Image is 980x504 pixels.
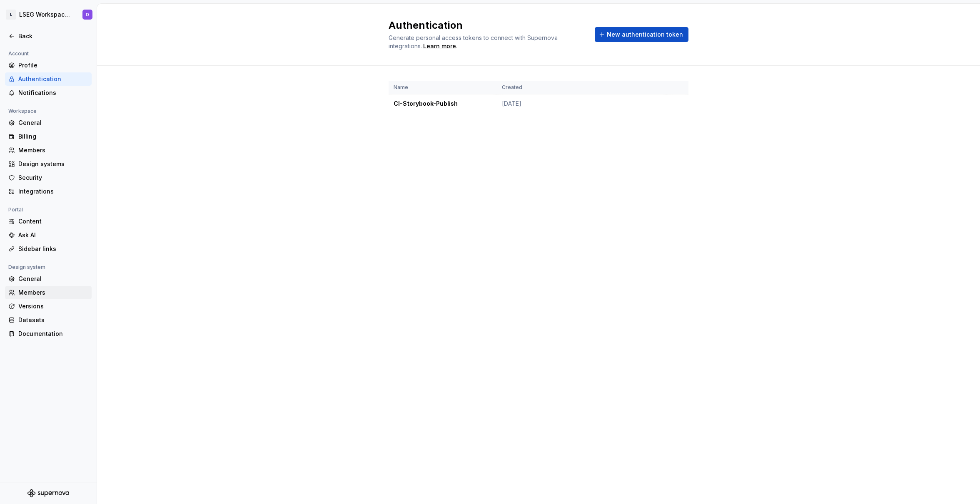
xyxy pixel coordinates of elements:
a: Datasets [5,313,92,327]
div: Authentication [18,75,88,83]
button: LLSEG Workspace Design SystemD [2,5,95,24]
div: Sidebar links [18,245,88,253]
th: Name [389,81,497,94]
button: New authentication token [595,27,688,42]
a: Learn more [423,42,456,50]
th: Created [497,81,667,94]
div: Members [18,288,88,297]
div: Members [18,146,88,154]
a: Design systems [5,157,92,171]
div: L [6,10,16,20]
svg: Supernova Logo [27,489,69,497]
div: Security [18,174,88,182]
div: Profile [18,61,88,70]
div: Content [18,217,88,226]
a: Versions [5,300,92,313]
a: Integrations [5,185,92,198]
div: Versions [18,302,88,310]
div: Notifications [18,89,88,97]
a: Billing [5,130,92,143]
a: Members [5,144,92,157]
a: General [5,272,92,286]
div: Portal [5,205,26,215]
div: Design system [5,262,49,272]
div: General [18,275,88,283]
span: Generate personal access tokens to connect with Supernova integrations. [389,34,559,50]
a: Documentation [5,327,92,340]
div: General [18,119,88,127]
a: Authentication [5,72,92,86]
td: CI-Storybook-Publish [389,94,497,113]
div: Documentation [18,330,88,338]
div: Design systems [18,160,88,168]
div: LSEG Workspace Design System [19,10,72,19]
a: Profile [5,59,92,72]
div: Billing [18,132,88,141]
h2: Authentication [389,19,585,32]
a: Security [5,171,92,184]
span: . [422,43,457,50]
div: Integrations [18,187,88,196]
div: Back [18,32,88,40]
a: Content [5,215,92,228]
div: Datasets [18,316,88,324]
a: General [5,116,92,129]
div: Account [5,49,32,59]
td: [DATE] [497,94,667,113]
div: Ask AI [18,231,88,239]
div: Workspace [5,106,40,116]
div: D [86,11,89,18]
span: New authentication token [607,30,683,39]
a: Members [5,286,92,299]
a: Sidebar links [5,242,92,256]
a: Back [5,30,92,43]
a: Ask AI [5,228,92,242]
a: Notifications [5,86,92,99]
